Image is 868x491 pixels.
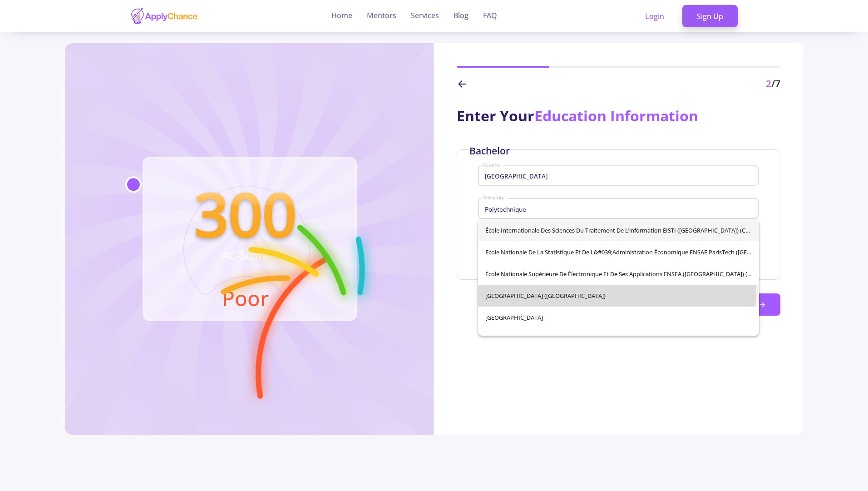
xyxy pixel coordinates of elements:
[485,219,752,241] span: École Internationale des Sciences du Traitement de l’information EISTI ([GEOGRAPHIC_DATA]) (CY Ce...
[194,173,296,254] text: 300
[485,285,752,307] span: [GEOGRAPHIC_DATA] ([GEOGRAPHIC_DATA])
[534,106,698,125] span: Education Information
[682,5,738,28] a: Sign Up
[485,263,752,285] span: École Nationale Supérieure de Électronique et de ses Applications ENSEA ([GEOGRAPHIC_DATA]) (CY C...
[771,77,780,90] span: /7
[766,77,771,90] span: 2
[457,105,780,127] div: Enter Your
[631,5,679,28] a: Login
[485,328,752,350] span: [GEOGRAPHIC_DATA]
[130,7,198,25] img: applychance logo
[222,284,268,312] text: Poor
[485,307,752,328] span: [GEOGRAPHIC_DATA]
[222,248,268,263] text: AC-Score
[485,241,752,263] span: Ecole Nationale de la Statistique et de l&#039;Administration Économique ENSAE ParisTech ([GEOGRA...
[469,144,511,159] div: Bachelor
